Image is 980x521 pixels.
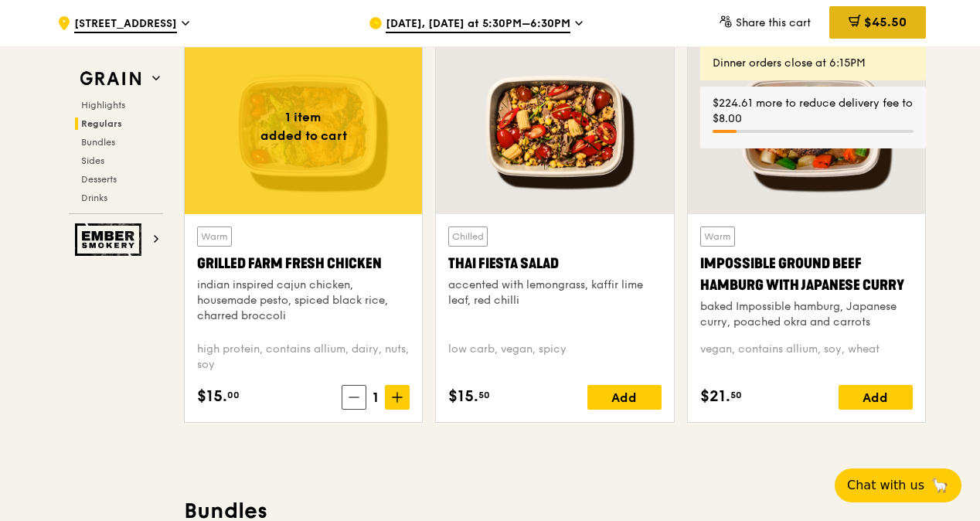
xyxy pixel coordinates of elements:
span: Highlights [81,100,125,111]
div: Add [839,385,913,410]
span: 00 [227,389,240,401]
img: Ember Smokery web logo [75,223,146,256]
span: $21. [700,385,730,408]
div: high protein, contains allium, dairy, nuts, soy [197,342,410,373]
div: Grilled Farm Fresh Chicken [197,253,410,274]
span: $15. [448,385,478,408]
span: Desserts [81,174,117,185]
button: Chat with us🦙 [835,468,961,502]
span: Sides [81,155,104,166]
span: $45.50 [864,15,907,29]
span: Chat with us [847,476,924,495]
span: $15. [197,385,227,408]
div: $224.61 more to reduce delivery fee to $8.00 [713,96,914,127]
span: Regulars [81,118,122,129]
div: Warm [197,226,232,247]
div: accented with lemongrass, kaffir lime leaf, red chilli [448,278,661,308]
div: Thai Fiesta Salad [448,253,661,274]
span: [DATE], [DATE] at 5:30PM–6:30PM [386,16,570,33]
div: Dinner orders close at 6:15PM [713,56,914,71]
div: baked Impossible hamburg, Japanese curry, poached okra and carrots [700,299,913,330]
div: low carb, vegan, spicy [448,342,661,373]
span: Drinks [81,192,107,203]
div: Warm [700,226,735,247]
div: indian inspired cajun chicken, housemade pesto, spiced black rice, charred broccoli [197,278,410,324]
span: 50 [730,389,742,401]
span: Bundles [81,137,115,148]
span: 🦙 [931,476,949,495]
img: Grain web logo [75,65,146,93]
div: Add [587,385,662,410]
span: 50 [478,389,490,401]
span: 1 [366,386,385,408]
span: Share this cart [736,16,811,29]
div: Chilled [448,226,488,247]
span: [STREET_ADDRESS] [74,16,177,33]
div: Impossible Ground Beef Hamburg with Japanese Curry [700,253,913,296]
div: vegan, contains allium, soy, wheat [700,342,913,373]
